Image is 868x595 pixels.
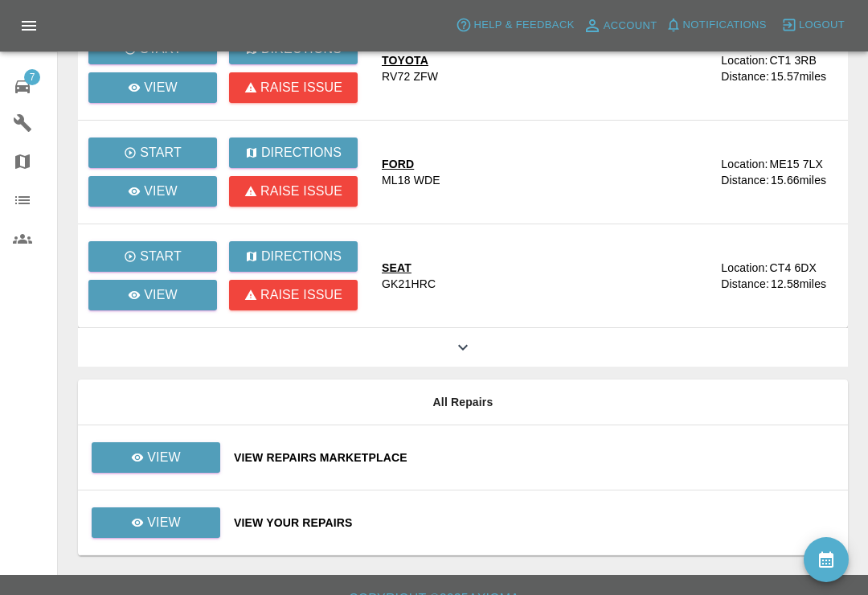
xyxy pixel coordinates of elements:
button: availability [804,537,849,582]
div: 15.57 miles [771,68,835,84]
a: View [88,280,217,310]
div: ML18 WDE [382,172,440,188]
a: FORDML18 WDE [382,156,708,188]
a: TOYOTARV72 ZFW [382,52,708,84]
p: Directions [261,247,342,266]
button: Raise issue [229,176,358,207]
p: Start [140,247,182,266]
p: Raise issue [260,182,342,201]
div: Location: [721,260,768,276]
p: View [147,448,181,467]
a: View Your Repairs [234,515,835,531]
p: View [144,78,178,97]
a: Account [579,13,661,39]
div: ME15 7LX [769,156,823,172]
a: View [91,450,221,463]
a: View [88,176,217,207]
button: Open drawer [10,6,48,45]
p: View [144,182,178,201]
span: Account [604,17,657,35]
div: Distance: [721,68,769,84]
button: Directions [229,137,358,168]
div: GK21HRC [382,276,436,292]
button: Logout [777,13,849,38]
button: Start [88,137,217,168]
p: Raise issue [260,78,342,97]
button: Directions [229,241,358,272]
div: 15.66 miles [771,172,835,188]
div: TOYOTA [382,52,438,68]
div: Location: [721,52,768,68]
div: RV72 ZFW [382,68,438,84]
p: View [147,513,181,532]
div: Distance: [721,276,769,292]
div: Location: [721,156,768,172]
a: View [92,442,220,473]
span: Logout [799,16,845,35]
p: Raise issue [260,285,342,305]
span: Notifications [683,16,767,35]
button: Raise issue [229,280,358,310]
p: Start [140,143,182,162]
div: FORD [382,156,440,172]
a: View Repairs Marketplace [234,449,835,466]
th: All Repairs [78,380,848,425]
a: SEATGK21HRC [382,260,708,292]
div: Distance: [721,172,769,188]
p: View [144,285,178,305]
a: View [91,515,221,528]
a: Location:CT1 3RBDistance:15.57miles [721,52,835,84]
button: Start [88,241,217,272]
a: View [88,72,217,103]
span: Help & Feedback [473,16,574,35]
div: CT1 3RB [769,52,817,68]
div: CT4 6DX [769,260,817,276]
span: 7 [24,69,40,85]
div: 12.58 miles [771,276,835,292]
a: Location:CT4 6DXDistance:12.58miles [721,260,835,292]
div: SEAT [382,260,436,276]
p: Directions [261,143,342,162]
button: Raise issue [229,72,358,103]
a: View [92,507,220,538]
button: Help & Feedback [452,13,578,38]
button: Notifications [661,13,771,38]
a: Location:ME15 7LXDistance:15.66miles [721,156,835,188]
